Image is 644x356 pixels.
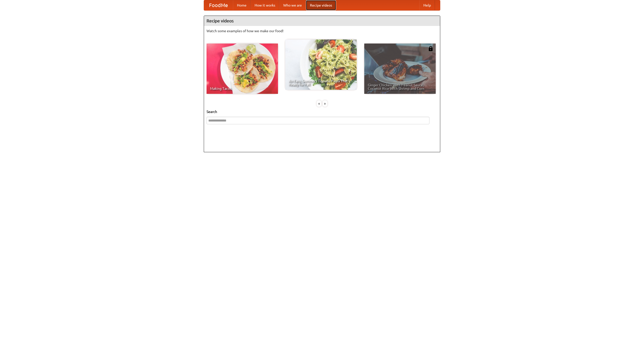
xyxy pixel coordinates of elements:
h5: Search [207,109,437,114]
h4: Recipe videos [204,16,440,26]
span: Making Tacos [210,87,274,90]
a: Recipe videos [306,0,336,10]
p: Watch some examples of how we make our food! [207,28,437,33]
a: Home [233,0,251,10]
div: « [317,100,321,107]
a: Making Tacos [207,44,278,94]
span: An Easy, Summery Tomato Pasta That's Ready for Fall [289,79,353,86]
a: FoodMe [204,0,233,10]
img: 483408.png [428,46,433,51]
div: » [323,100,327,107]
a: Help [419,0,435,10]
a: An Easy, Summery Tomato Pasta That's Ready for Fall [285,39,357,90]
a: How it works [251,0,279,10]
a: Who we are [279,0,306,10]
